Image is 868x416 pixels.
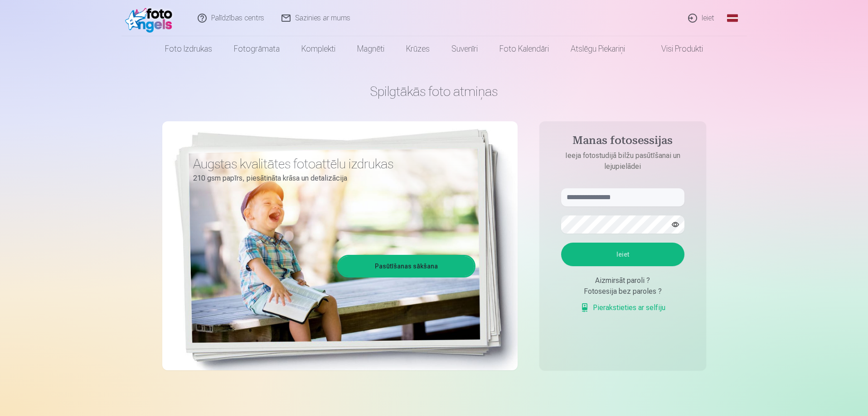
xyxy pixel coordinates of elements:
[291,36,346,62] a: Komplekti
[561,286,684,297] div: Fotosesija bez paroles ?
[636,36,714,62] a: Visi produkti
[339,256,474,276] a: Pasūtīšanas sākšana
[561,243,684,266] button: Ieiet
[223,36,291,62] a: Fotogrāmata
[125,4,177,33] img: /fa1
[162,83,706,100] h1: Spilgtākās foto atmiņas
[193,156,469,172] h3: Augstas kvalitātes fotoattēlu izdrukas
[193,172,469,185] p: 210 gsm papīrs, piesātināta krāsa un detalizācija
[552,134,693,150] h4: Manas fotosessijas
[395,36,441,62] a: Krūzes
[560,36,636,62] a: Atslēgu piekariņi
[346,36,395,62] a: Magnēti
[561,275,684,286] div: Aizmirsāt paroli ?
[489,36,560,62] a: Foto kalendāri
[552,150,693,172] p: Ieeja fotostudijā bilžu pasūtīšanai un lejupielādei
[580,302,665,313] a: Pierakstieties ar selfiju
[154,36,223,62] a: Foto izdrukas
[441,36,489,62] a: Suvenīri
